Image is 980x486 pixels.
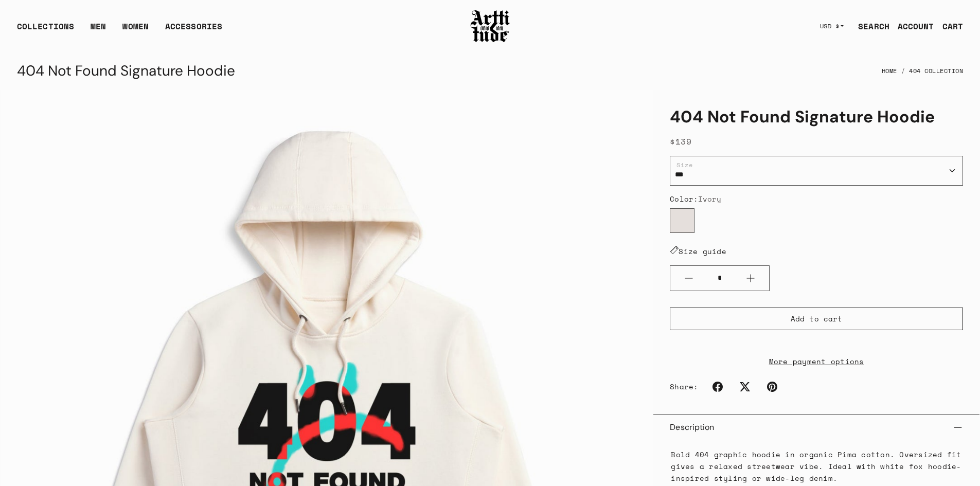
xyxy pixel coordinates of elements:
[671,448,962,484] p: Bold 404 graphic hoodie in organic Pima cotton. Oversized fit gives a relaxed streetwear vibe. Id...
[934,16,963,37] a: Open cart
[670,308,963,330] button: Add to cart
[17,20,74,41] div: COLLECTIONS
[122,20,149,41] a: WOMEN
[707,268,732,287] input: Quantity
[850,16,889,37] a: SEARCH
[791,314,842,324] span: Add to cart
[889,16,934,37] a: ACCOUNT
[670,194,963,204] div: Color:
[670,106,963,127] h1: 404 Not Found Signature Hoodie
[820,22,840,30] span: USD $
[761,375,783,398] a: Pinterest
[670,415,963,440] button: Description
[91,20,106,41] a: MEN
[470,9,511,44] img: Arttitude
[17,59,235,83] div: 404 Not Found Signature Hoodie
[706,375,729,398] a: Facebook
[942,20,963,32] div: CART
[9,20,230,41] ul: Main navigation
[814,15,850,38] button: USD $
[670,208,694,233] label: Ivory
[670,355,963,367] a: More payment options
[670,135,691,148] span: $139
[732,266,769,291] button: Plus
[909,60,963,82] a: 404 Collection
[165,20,222,41] div: ACCESSORIES
[734,375,756,398] a: Twitter
[670,266,707,291] button: Minus
[882,60,897,82] a: Home
[698,193,722,204] span: Ivory
[670,382,698,392] span: Share:
[670,246,726,257] a: Size guide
